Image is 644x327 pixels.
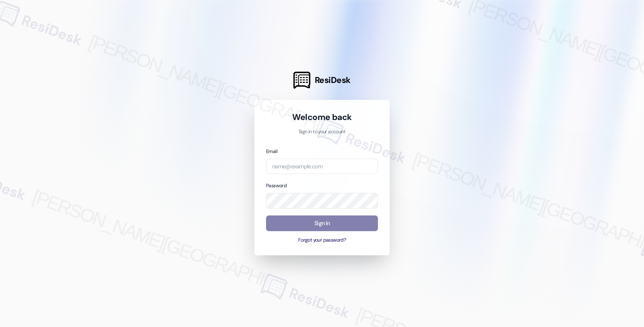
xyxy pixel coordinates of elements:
[293,72,310,89] img: ResiDesk Logo
[266,159,378,174] input: name@example.com
[266,237,378,244] button: Forgot your password?
[266,128,378,136] p: Sign in to your account
[266,182,287,189] label: Password
[266,215,378,231] button: Sign In
[315,75,351,86] span: ResiDesk
[266,148,277,155] label: Email
[266,112,378,123] h1: Welcome back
